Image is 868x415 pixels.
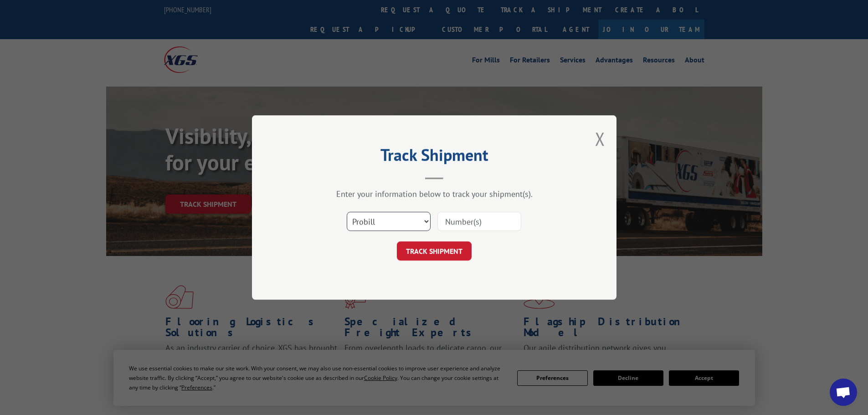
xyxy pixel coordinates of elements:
[397,241,472,261] button: TRACK SHIPMENT
[437,212,521,231] input: Number(s)
[595,127,605,151] button: Close modal
[298,189,571,199] div: Enter your information below to track your shipment(s).
[298,149,571,166] h2: Track Shipment
[830,379,857,406] div: Open chat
